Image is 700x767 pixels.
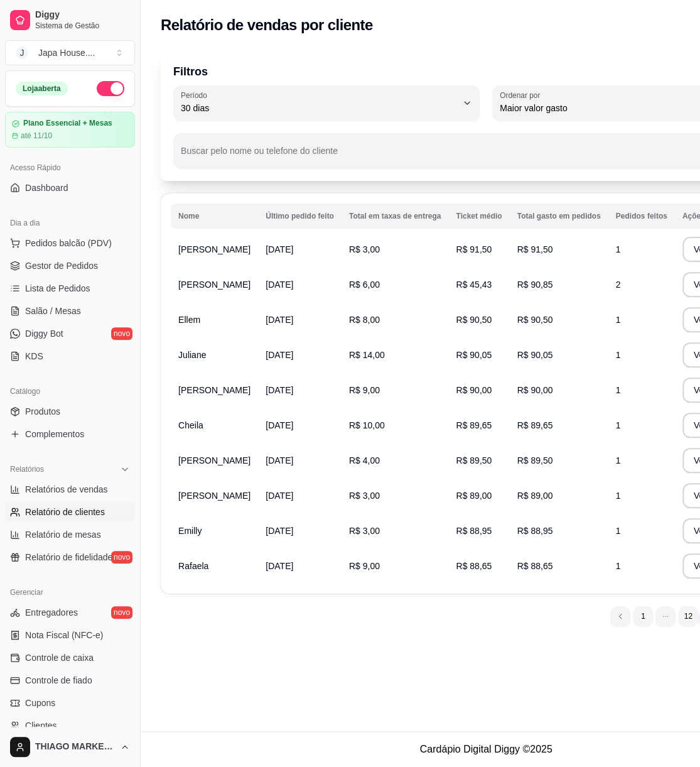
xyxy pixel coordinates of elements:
[349,280,380,290] span: R$ 6,00
[25,651,94,664] span: Controle de caixa
[25,483,108,496] span: Relatórios de vendas
[5,479,135,499] a: Relatórios de vendas
[266,280,293,290] span: [DATE]
[5,158,135,178] div: Acesso Rápido
[25,237,112,249] span: Pedidos balcão (PDV)
[97,81,124,96] button: Alterar Status
[5,40,135,65] button: Select a team
[349,526,380,536] span: R$ 3,00
[5,346,135,366] a: KDS
[5,213,135,233] div: Dia a dia
[178,491,250,501] span: [PERSON_NAME]
[5,178,135,198] a: Dashboard
[5,648,135,668] a: Controle de caixa
[178,526,202,536] span: Emilly
[349,420,385,430] span: R$ 10,00
[456,455,492,465] span: R$ 89,50
[456,420,492,430] span: R$ 89,65
[342,204,449,229] th: Total em taxas de entrega
[25,629,103,641] span: Nota Fiscal (NFC-e)
[16,46,28,59] span: J
[5,502,135,522] a: Relatório de clientes
[178,385,250,395] span: [PERSON_NAME]
[616,455,621,465] span: 1
[23,119,112,128] article: Plano Essencial + Mesas
[258,204,342,229] th: Último pedido feito
[456,350,492,360] span: R$ 90,05
[633,606,653,626] li: pagination item 1
[5,301,135,321] a: Salão / Mesas
[266,315,293,325] span: [DATE]
[456,280,492,290] span: R$ 45,43
[517,455,552,465] span: R$ 89,50
[25,182,68,194] span: Dashboard
[517,350,552,360] span: R$ 90,05
[616,420,621,430] span: 1
[178,244,250,254] span: [PERSON_NAME]
[178,350,206,360] span: Juliane
[25,327,63,340] span: Diggy Bot
[5,715,135,736] a: Clientes
[266,526,293,536] span: [DATE]
[349,455,380,465] span: R$ 4,00
[616,315,621,325] span: 1
[349,350,385,360] span: R$ 14,00
[25,697,55,709] span: Cupons
[25,674,92,687] span: Controle de fiado
[456,526,492,536] span: R$ 88,95
[178,455,250,465] span: [PERSON_NAME]
[25,305,81,317] span: Salão / Mesas
[266,561,293,571] span: [DATE]
[178,315,200,325] span: Ellem
[517,420,552,430] span: R$ 89,65
[35,741,115,753] span: THIAGO MARKETING
[21,131,52,141] article: até 11/10
[178,561,208,571] span: Rafaela
[616,280,621,290] span: 2
[266,350,293,360] span: [DATE]
[456,244,492,254] span: R$ 91,50
[5,732,135,762] button: THIAGO MARKETING
[5,401,135,422] a: Produtos
[448,204,509,229] th: Ticket médio
[349,491,380,501] span: R$ 3,00
[266,244,293,254] span: [DATE]
[616,561,621,571] span: 1
[616,385,621,395] span: 1
[178,420,203,430] span: Cheila
[266,385,293,395] span: [DATE]
[10,464,44,474] span: Relatórios
[517,526,552,536] span: R$ 88,95
[517,315,552,325] span: R$ 90,50
[349,385,380,395] span: R$ 9,00
[456,385,492,395] span: R$ 90,00
[517,280,552,290] span: R$ 90,85
[616,491,621,501] span: 1
[500,90,544,101] label: Ordenar por
[25,528,101,541] span: Relatório de mesas
[25,506,105,518] span: Relatório de clientes
[349,561,380,571] span: R$ 9,00
[5,233,135,253] button: Pedidos balcão (PDV)
[608,204,675,229] th: Pedidos feitos
[171,204,258,229] th: Nome
[349,315,380,325] span: R$ 8,00
[616,526,621,536] span: 1
[456,491,492,501] span: R$ 89,00
[5,670,135,690] a: Controle de fiado
[5,381,135,401] div: Catálogo
[517,385,552,395] span: R$ 90,00
[38,46,95,59] div: Japa House. ...
[456,561,492,571] span: R$ 88,65
[616,244,621,254] span: 1
[5,582,135,602] div: Gerenciar
[25,350,43,362] span: KDS
[5,424,135,444] a: Complementos
[5,625,135,645] a: Nota Fiscal (NFC-e)
[5,693,135,713] a: Cupons
[610,606,630,626] li: previous page button
[35,21,130,31] span: Sistema de Gestão
[266,491,293,501] span: [DATE]
[25,606,78,619] span: Entregadores
[5,278,135,298] a: Lista de Pedidos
